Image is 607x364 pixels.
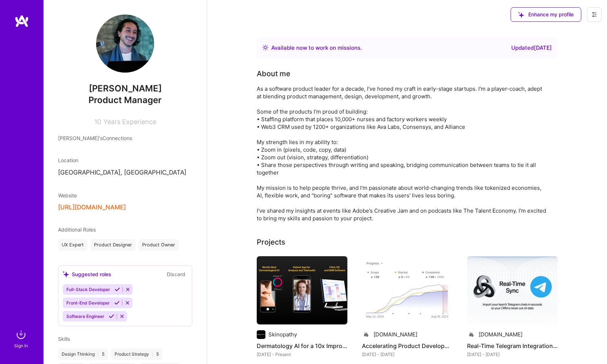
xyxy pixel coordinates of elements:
span: Skills [58,336,70,342]
i: icon SuggestedTeams [518,12,524,18]
h4: Accelerating Product Development at 3RM [362,341,453,351]
button: [URL][DOMAIN_NAME] [58,204,126,211]
div: Sign In [14,342,28,349]
div: UX Expert [58,239,87,251]
span: Front-End Developer [66,300,110,306]
button: Discard [165,270,187,278]
div: About me [257,68,290,79]
div: [DOMAIN_NAME] [479,331,523,338]
img: Company logo [467,330,476,339]
img: Company logo [257,330,265,339]
i: Reject [119,314,125,319]
i: Reject [125,300,130,306]
img: Company logo [362,330,371,339]
img: Real-Time Telegram Integration for Web3 CRM [467,256,558,324]
span: Software Engineer [66,314,104,319]
span: Full-Stack Developer [66,287,110,292]
div: [DATE] - [DATE] [467,351,558,358]
div: Design Thinking 5 [58,348,108,360]
span: Additional Roles [58,226,96,233]
div: Updated [DATE] [511,44,552,52]
div: Location [58,156,192,164]
span: Product Manager [88,95,162,105]
span: Website [58,192,77,199]
h4: Real-Time Telegram Integration for Web3 CRM [467,341,558,351]
div: Suggested roles [63,270,111,278]
span: [PERSON_NAME] [58,83,192,94]
i: Accept [109,314,114,319]
div: [DATE] - [DATE] [362,351,453,358]
i: icon SuggestedTeams [63,271,69,277]
div: Product Strategy 5 [111,348,162,360]
span: [PERSON_NAME]'s Connections [58,134,132,142]
img: logo [15,15,29,28]
img: User Avatar [96,15,154,73]
div: [DATE] - Present [257,351,347,358]
span: 10 [94,118,101,126]
div: Projects [257,237,285,248]
i: Reject [125,287,131,292]
img: Availability [263,45,268,50]
div: Product Designer [90,239,136,251]
a: sign inSign In [15,327,28,349]
button: Enhance my profile [511,7,581,22]
span: Enhance my profile [518,11,574,18]
img: Dermatology AI for a 10x Improvement in Clinic-Patient Interaction [257,256,347,324]
img: Accelerating Product Development at 3RM [362,256,453,324]
h4: Dermatology AI for a 10x Improvement in Clinic-Patient Interaction [257,341,347,351]
i: Accept [114,300,120,306]
span: | [152,351,153,357]
div: Product Owner [139,239,179,251]
div: As a software product leader for a decade, I've honed my craft in early-stage startups. I'm a pla... [257,85,547,222]
span: | [98,351,99,357]
span: Years Experience [103,118,156,126]
img: sign in [14,327,28,342]
div: Available now to work on missions . [271,44,362,52]
i: Accept [115,287,120,292]
div: [DOMAIN_NAME] [373,331,417,338]
p: [GEOGRAPHIC_DATA], [GEOGRAPHIC_DATA] [58,168,192,177]
div: Skinopathy [268,331,297,338]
